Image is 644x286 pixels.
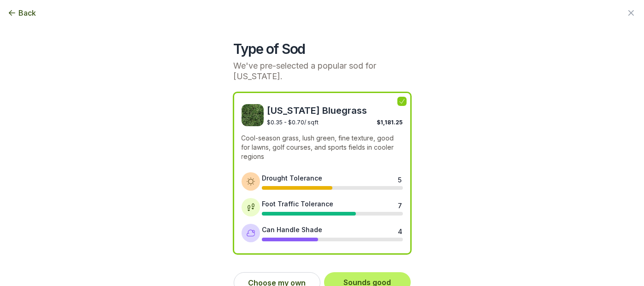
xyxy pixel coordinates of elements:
img: Foot traffic tolerance icon [246,203,255,212]
div: 5 [398,175,402,182]
img: Kentucky Bluegrass sod image [242,104,264,126]
div: 7 [398,201,402,208]
span: $0.35 - $0.70 / sqft [267,119,319,126]
span: $1,181.25 [377,119,403,126]
button: Back [7,7,36,18]
div: Foot Traffic Tolerance [262,199,333,209]
p: Cool-season grass, lush green, fine texture, good for lawns, golf courses, and sports fields in c... [242,134,403,161]
img: Shade tolerance icon [246,228,255,238]
div: Can Handle Shade [262,225,322,234]
p: We've pre-selected a popular sod for [US_STATE]. [234,61,411,82]
img: Drought tolerance icon [246,177,255,186]
h2: Type of Sod [234,41,411,57]
div: Drought Tolerance [262,173,322,183]
div: 4 [398,227,402,234]
span: [US_STATE] Bluegrass [267,104,403,117]
span: Back [18,7,36,18]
